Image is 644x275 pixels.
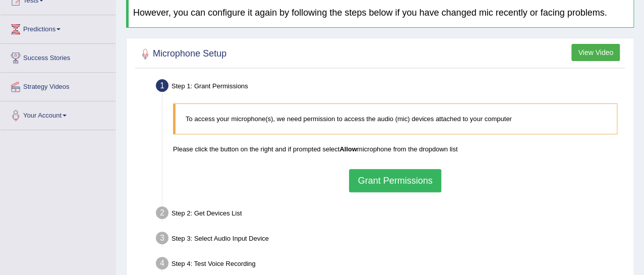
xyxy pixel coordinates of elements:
[133,8,629,18] h4: However, you can configure it again by following the steps below if you have changed mic recently...
[186,114,607,124] p: To access your microphone(s), we need permission to access the audio (mic) devices attached to yo...
[173,144,617,154] p: Please click the button on the right and if prompted select microphone from the dropdown list
[138,46,226,62] h2: Microphone Setup
[1,15,115,40] a: Predictions
[151,76,629,98] div: Step 1: Grant Permissions
[339,145,357,153] b: Allow
[571,44,620,61] button: View Video
[1,44,115,69] a: Success Stories
[349,169,441,192] button: Grant Permissions
[151,203,629,226] div: Step 2: Get Devices List
[1,73,115,98] a: Strategy Videos
[1,101,115,127] a: Your Account
[151,229,629,251] div: Step 3: Select Audio Input Device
